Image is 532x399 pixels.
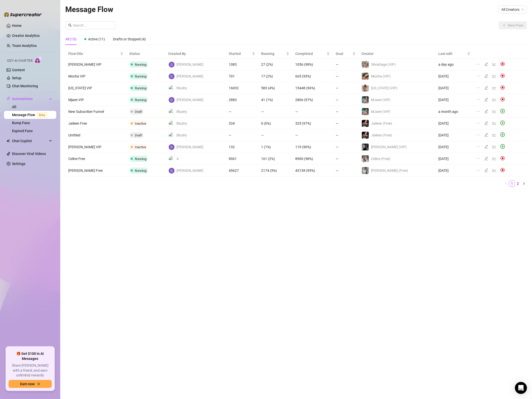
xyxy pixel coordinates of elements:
[177,109,187,114] span: Blushy
[371,98,390,102] span: MJaee (VIP)
[476,74,480,78] span: ellipsis
[333,59,359,70] td: —
[333,153,359,165] td: —
[484,109,488,113] span: edit
[12,24,22,28] a: Home
[65,106,126,118] td: New Subscriber Funnel
[435,82,473,94] td: [DATE]
[169,144,174,150] img: David Webb
[492,109,496,113] span: line-chart
[65,94,126,106] td: Mjaee VIP
[336,51,351,56] span: Goal
[333,70,359,82] td: —
[500,156,505,161] img: svg%3e
[362,73,369,80] img: Mocha (VIP)
[292,94,333,106] td: 2806 (97%)
[371,110,390,114] span: MJaee (VIP)
[226,106,258,118] td: —
[65,165,126,177] td: [PERSON_NAME] Free
[65,70,126,82] td: Mocha VIP
[169,109,174,115] img: Blushy
[515,181,521,187] li: 2
[226,94,258,106] td: 2883
[500,121,505,125] span: play-circle
[126,49,165,59] th: Status
[37,382,40,386] span: arrow-right
[492,74,496,78] span: line-chart
[492,145,496,149] span: line-chart
[435,70,473,82] td: [DATE]
[169,132,174,138] img: Blushy
[521,181,527,187] button: right
[500,168,505,172] img: svg%3e
[362,132,369,139] img: Jaileen (Free)
[484,86,488,90] span: edit
[65,49,126,59] th: Flow title
[362,108,369,115] img: MJaee (VIP)
[229,51,251,56] span: Started
[501,6,524,13] span: All Creators
[371,169,408,173] span: [PERSON_NAME] (Free)
[438,51,466,56] span: Last edit
[359,49,435,59] th: Creator
[65,153,126,165] td: Celine Free
[476,98,480,102] span: ellipsis
[12,137,48,145] span: Chat Copilot
[7,97,11,101] span: thunderbolt
[135,169,146,173] span: Running
[492,168,496,172] span: line-chart
[503,181,509,187] li: Previous Page
[371,133,392,137] span: Jaileen (Free)
[34,56,42,64] img: AI Chatter
[500,144,505,149] span: play-circle
[292,49,333,59] th: Completed
[177,62,204,67] span: [PERSON_NAME]
[295,51,326,56] span: Completed
[500,109,505,113] span: play-circle
[504,182,507,185] span: left
[371,121,392,125] span: Jaileen (Free)
[484,133,488,137] span: edit
[68,24,72,27] span: search
[37,112,47,118] span: Beta
[292,70,333,82] td: 665 (95%)
[362,167,369,174] img: Kennedy (Free)
[292,118,333,129] td: 325 (97%)
[135,98,146,102] span: Running
[12,152,46,156] a: Discover Viral Videos
[169,62,174,67] img: David Webb
[333,129,359,141] td: —
[258,70,292,82] td: 17 (2%)
[177,168,204,173] span: [PERSON_NAME]
[292,153,333,165] td: 8900 (98%)
[292,129,333,141] td: —
[292,165,333,177] td: 43138 (95%)
[476,86,480,90] span: ellipsis
[258,129,292,141] td: —
[435,141,473,153] td: [DATE]
[65,59,126,70] td: [PERSON_NAME] VIP
[500,62,505,66] img: svg%3e
[371,74,391,78] span: Mocha (VIP)
[135,63,146,66] span: Running
[226,82,258,94] td: 16032
[68,51,119,56] span: Flow title
[333,82,359,94] td: —
[9,363,52,378] span: Share [PERSON_NAME] with a friend, and earn unlimited rewards
[258,49,292,59] th: Running
[258,141,292,153] td: 1 (1%)
[371,157,390,161] span: Celine (Free)
[12,84,38,88] a: Chat Monitoring
[177,144,204,150] span: [PERSON_NAME]
[226,59,258,70] td: 1083
[492,133,496,137] span: line-chart
[169,121,174,126] img: Blushy
[65,141,126,153] td: [PERSON_NAME] VIP
[333,118,359,129] td: —
[135,157,146,161] span: Running
[65,129,126,141] td: Untitled
[484,121,488,125] span: edit
[226,70,258,82] td: 701
[476,109,480,113] span: ellipsis
[226,153,258,165] td: 9061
